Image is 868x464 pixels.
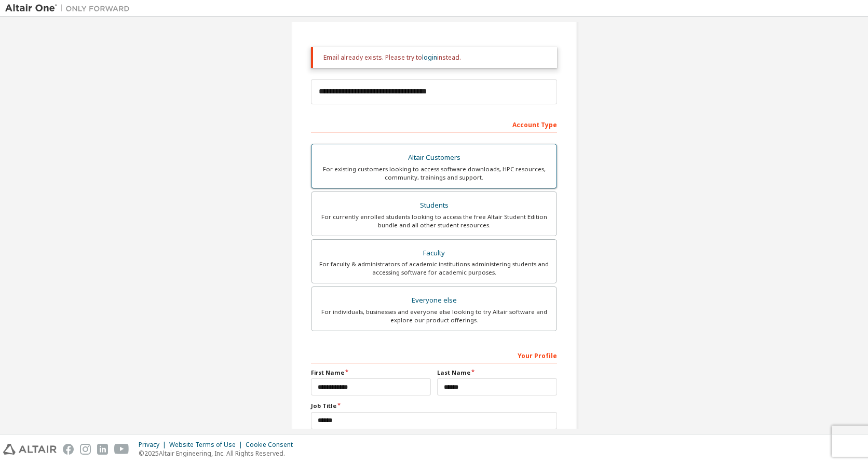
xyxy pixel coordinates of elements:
[318,293,550,308] div: Everyone else
[318,246,550,261] div: Faculty
[437,369,557,377] label: Last Name
[169,441,246,449] div: Website Terms of Use
[246,441,299,449] div: Cookie Consent
[318,151,550,165] div: Altair Customers
[5,3,135,13] img: Altair One
[318,260,550,277] div: For faculty & administrators of academic institutions administering students and accessing softwa...
[80,444,91,455] img: instagram.svg
[422,53,437,62] a: login
[139,441,169,449] div: Privacy
[3,444,57,455] img: altair_logo.svg
[311,116,557,132] div: Account Type
[139,449,299,458] p: © 2025 Altair Engineering, Inc. All Rights Reserved.
[318,165,550,182] div: For existing customers looking to access software downloads, HPC resources, community, trainings ...
[311,402,557,410] label: Job Title
[97,444,108,455] img: linkedin.svg
[311,347,557,363] div: Your Profile
[63,444,74,455] img: facebook.svg
[318,198,550,213] div: Students
[318,213,550,229] div: For currently enrolled students looking to access the free Altair Student Edition bundle and all ...
[323,53,549,62] div: Email already exists. Please try to instead.
[311,369,431,377] label: First Name
[318,308,550,324] div: For individuals, businesses and everyone else looking to try Altair software and explore our prod...
[114,444,129,455] img: youtube.svg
